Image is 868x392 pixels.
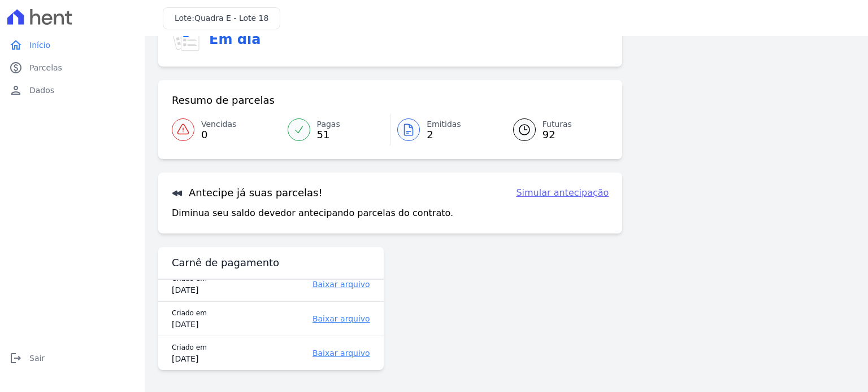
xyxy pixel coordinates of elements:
[516,186,609,200] a: Simular antecipação
[172,256,279,270] h3: Carnê de pagamento
[172,114,281,146] a: Vencidas 0
[5,56,140,79] a: paidParcelas
[267,313,370,324] a: Baixar arquivo
[267,279,370,290] a: Baixar arquivo
[172,206,453,220] p: Diminua seu saldo devedor antecipando parcelas do contrato.
[281,114,390,146] a: Pagas 51
[9,61,23,74] i: paid
[175,12,268,24] h3: Lote:
[29,62,62,73] span: Parcelas
[172,307,240,319] div: Criado em
[500,114,609,146] a: Futuras 92
[29,85,54,96] span: Dados
[9,38,23,52] i: home
[542,130,572,139] span: 92
[172,353,240,364] div: [DATE]
[5,347,140,369] a: logoutSair
[317,130,340,139] span: 51
[5,34,140,56] a: homeInício
[267,347,370,359] a: Baixar arquivo
[209,29,261,50] h3: Em dia
[9,83,23,97] i: person
[5,79,140,102] a: personDados
[542,118,572,130] span: Futuras
[427,118,461,130] span: Emitidas
[29,39,50,51] span: Início
[172,319,240,330] div: [DATE]
[172,342,240,353] div: Criado em
[172,186,323,200] h3: Antecipe já suas parcelas!
[194,14,268,23] span: Quadra E - Lote 18
[201,130,236,139] span: 0
[317,118,340,130] span: Pagas
[390,114,500,146] a: Emitidas 2
[172,284,240,296] div: [DATE]
[427,130,461,139] span: 2
[201,118,236,130] span: Vencidas
[29,353,45,364] span: Sair
[9,351,23,365] i: logout
[172,94,275,107] h3: Resumo de parcelas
